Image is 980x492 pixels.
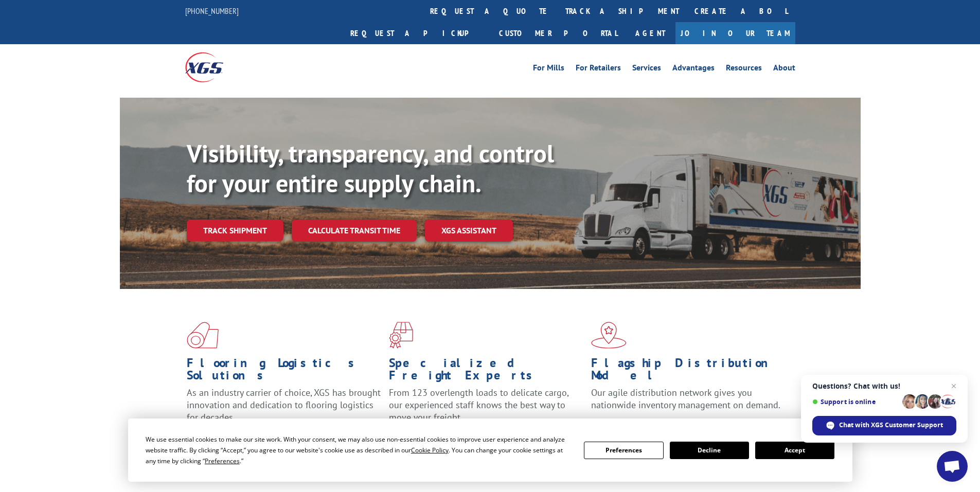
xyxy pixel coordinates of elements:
[292,220,417,242] a: Calculate transit time
[812,398,899,406] span: Support is online
[389,357,583,387] h1: Specialized Freight Experts
[773,64,795,75] a: About
[576,64,621,75] a: For Retailers
[185,6,239,16] a: [PHONE_NUMBER]
[726,64,762,75] a: Resources
[937,451,968,482] a: Open chat
[411,446,449,454] span: Cookie Policy
[389,322,413,349] img: xgs-icon-focused-on-flooring-red
[128,418,852,482] div: Cookie Consent Prompt
[672,64,715,75] a: Advantages
[591,357,786,387] h1: Flagship Distribution Model
[591,387,780,411] span: Our agile distribution network gives you nationwide inventory management on demand.
[812,382,956,390] span: Questions? Chat with us!
[491,22,625,44] a: Customer Portal
[839,421,943,430] span: Chat with XGS Customer Support
[533,64,564,75] a: For Mills
[670,442,749,459] button: Decline
[146,434,572,466] div: We use essential cookies to make our site work. With your consent, we may also use non-essential ...
[425,220,513,242] a: XGS ASSISTANT
[389,387,583,432] p: From 123 overlength loads to delicate cargo, our experienced staff knows the best way to move you...
[675,22,795,44] a: Join Our Team
[343,22,491,44] a: Request a pickup
[812,416,956,435] span: Chat with XGS Customer Support
[187,387,381,423] span: As an industry carrier of choice, XGS has brought innovation and dedication to flooring logistics...
[755,442,834,459] button: Accept
[187,357,381,387] h1: Flooring Logistics Solutions
[632,64,661,75] a: Services
[187,137,554,199] b: Visibility, transparency, and control for your entire supply chain.
[187,322,219,349] img: xgs-icon-total-supply-chain-intelligence-red
[625,22,675,44] a: Agent
[205,457,240,465] span: Preferences
[591,322,627,349] img: xgs-icon-flagship-distribution-model-red
[187,220,283,241] a: Track shipment
[584,442,663,459] button: Preferences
